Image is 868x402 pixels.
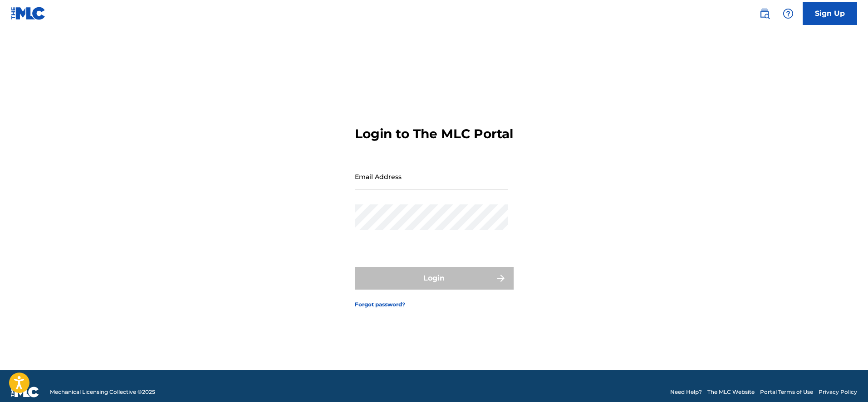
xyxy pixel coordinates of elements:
a: The MLC Website [707,388,755,396]
img: search [759,8,770,19]
img: help [783,8,794,19]
h3: Login to The MLC Portal [355,126,513,142]
span: Mechanical Licensing Collective © 2025 [50,388,155,396]
a: Portal Terms of Use [760,388,813,396]
a: Sign Up [803,2,857,25]
a: Need Help? [670,388,702,396]
a: Privacy Policy [819,388,857,396]
iframe: Chat Widget [823,358,868,402]
a: Forgot password? [355,300,405,309]
img: logo [11,387,39,397]
img: MLC Logo [11,7,46,20]
a: Public Search [755,5,774,23]
div: Help [779,5,797,23]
